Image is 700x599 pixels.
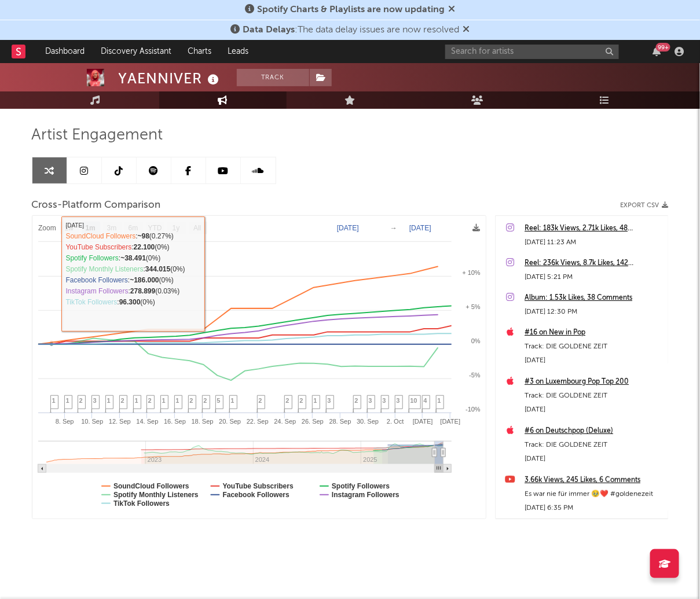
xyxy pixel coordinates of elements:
span: Artist Engagement [32,128,163,142]
a: Discovery Assistant [93,40,179,63]
text: 10. Sep [81,418,103,425]
text: 14. Sep [136,418,158,425]
a: Charts [179,40,219,63]
div: Track: DIE GOLDENE ZEIT [525,340,662,354]
text: [DATE] [409,224,431,232]
text: 22. Sep [246,418,268,425]
span: Cross-Platform Comparison [32,199,161,212]
span: 2 [148,397,152,404]
span: 3 [369,397,372,404]
div: [DATE] 5:21 PM [525,270,662,284]
span: 3 [93,397,97,404]
span: : The data delay issues are now resolved [243,25,459,35]
text: Instagram Followers [332,491,400,499]
text: -10% [466,406,481,413]
span: 1 [52,397,56,404]
div: YAENNIVER [119,69,222,88]
a: Album: 1.53k Likes, 38 Comments [525,291,662,305]
a: Reel: 236k Views, 8.7k Likes, 142 Comments [525,256,662,270]
button: 99+ [653,47,661,56]
span: 1 [438,397,441,404]
text: Spotify Monthly Listeners [113,491,199,499]
span: 2 [121,397,124,404]
div: Track: DIE GOLDENE ZEIT [525,438,662,452]
text: + 5% [466,303,481,310]
button: Export CSV [621,202,669,209]
text: [DATE] [337,224,359,232]
text: 6m [128,225,138,233]
span: 5 [217,397,221,404]
text: TikTok Followers [113,499,170,508]
text: 28. Sep [329,418,351,425]
span: 4 [424,397,427,404]
span: 2 [204,397,207,404]
text: 26. Sep [302,418,324,425]
text: YTD [148,225,162,233]
span: Data Delays [243,25,295,35]
text: 1w [64,225,74,233]
span: 2 [190,397,193,404]
div: Track: DIE GOLDENE ZEIT [525,389,662,403]
span: 10 [411,397,417,404]
span: 3 [397,397,400,404]
text: [DATE] [413,418,433,425]
text: YouTube Subscribers [222,482,294,490]
a: #16 on New in Pop [525,326,662,340]
text: Zoom [38,225,56,233]
span: 1 [66,397,69,404]
span: Dismiss [463,25,470,35]
a: #3 on Luxembourg Pop Top 200 [525,375,662,389]
span: 2 [79,397,83,404]
div: 99 + [656,43,670,52]
div: [DATE] 11:23 AM [525,236,662,249]
span: 3 [383,397,386,404]
span: 1 [314,397,317,404]
text: → [390,224,397,232]
span: 1 [107,397,111,404]
text: + 10% [462,269,481,276]
span: 2 [259,397,262,404]
text: Spotify Followers [332,482,390,490]
div: [DATE] 12:30 PM [525,305,662,319]
span: 3 [328,397,331,404]
text: 24. Sep [274,418,296,425]
div: [DATE] [525,403,662,417]
div: [DATE] 6:35 PM [525,501,662,515]
a: #6 on Deutschpop (Deluxe) [525,424,662,438]
a: Reel: 183k Views, 2.71k Likes, 48 Comments [525,222,662,236]
div: [DATE] [525,354,662,368]
text: 12. Sep [108,418,130,425]
a: Dashboard [37,40,93,63]
a: 3.66k Views, 245 Likes, 6 Comments [525,473,662,487]
text: SoundCloud Followers [113,482,189,490]
text: 30. Sep [357,418,379,425]
input: Search for artists [445,45,619,59]
span: Spotify Charts & Playlists are now updating [257,5,445,14]
text: 1y [172,225,179,233]
span: Dismiss [448,5,455,14]
a: Leads [219,40,256,63]
text: 3m [107,225,116,233]
span: 2 [300,397,303,404]
text: 2. Oct [387,418,404,425]
text: Facebook Followers [222,491,289,499]
span: 2 [355,397,358,404]
text: 1m [85,225,95,233]
text: 8. Sep [55,418,74,425]
span: 1 [176,397,179,404]
text: 16. Sep [164,418,186,425]
text: [DATE] [440,418,460,425]
div: Es war nie für immer 🥹❤️ #goldenezeit [525,487,662,501]
div: [DATE] [525,452,662,466]
text: All [193,225,201,233]
text: -5% [469,372,481,378]
button: Track [237,69,309,86]
text: 20. Sep [219,418,241,425]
